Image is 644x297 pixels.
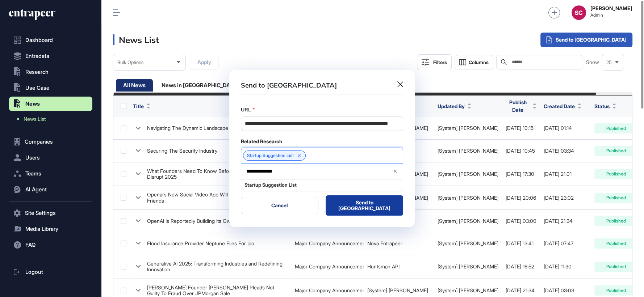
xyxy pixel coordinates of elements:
h3: Send to [GEOGRAPHIC_DATA] [241,81,337,90]
span: Startup Suggestion List [244,182,399,188]
a: Startup Suggestion List [247,153,294,158]
button: Cancel [241,197,318,214]
label: Related Research [241,139,282,144]
label: URL [241,106,251,114]
button: Send to [GEOGRAPHIC_DATA] [326,195,403,216]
